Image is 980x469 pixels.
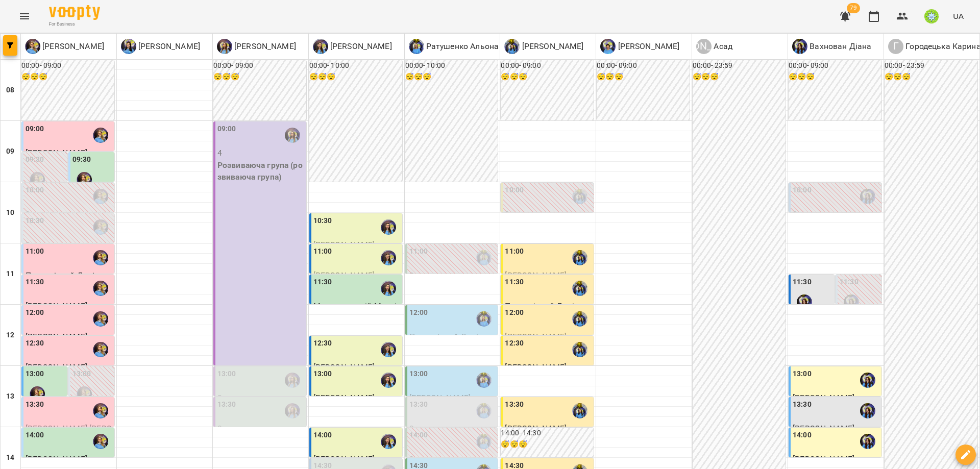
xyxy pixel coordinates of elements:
[93,219,108,235] img: Позднякова Анастасія
[25,39,104,54] div: Позднякова Анастасія
[26,307,44,318] label: 12:00
[72,368,91,380] label: 13:00
[217,399,236,410] label: 13:30
[600,39,679,54] div: Чирва Юлія
[381,373,396,388] div: Ігнатенко Оксана
[572,189,587,204] img: Свириденко Аня
[505,362,567,372] span: [PERSON_NAME]
[6,268,14,280] h6: 11
[696,39,712,54] div: [PERSON_NAME]
[409,393,471,403] span: [PERSON_NAME]
[26,270,108,280] span: Празднічний Даніель
[505,270,567,280] span: [PERSON_NAME]
[888,39,903,54] div: Г
[381,342,396,357] img: Ігнатенко Оксана
[313,270,375,280] span: [PERSON_NAME]
[793,277,812,288] label: 11:30
[313,39,392,54] div: Ігнатенко Оксана
[232,40,296,53] p: [PERSON_NAME]
[409,39,499,54] div: Ратушенко Альона
[860,189,875,204] div: Вахнован Діана
[505,208,592,220] p: 0
[381,281,396,296] div: Ігнатенко Оксана
[409,39,499,54] a: Р Ратушенко Альона
[30,386,45,402] img: Позднякова Анастасія
[217,159,304,183] p: Розвиваюча група (розвиваюча група)
[313,215,332,227] label: 10:30
[476,434,492,449] img: Ратушенко Альона
[26,124,44,135] label: 09:00
[793,185,812,196] label: 10:00
[313,368,332,380] label: 13:00
[572,311,587,327] div: Свириденко Аня
[381,250,396,265] img: Ігнатенко Оксана
[77,172,92,187] div: Позднякова Анастасія
[924,9,939,23] img: 8ec40acc98eb0e9459e318a00da59de5.jpg
[505,307,524,318] label: 12:00
[30,172,45,187] div: Позднякова Анастасія
[793,208,879,220] p: 0
[26,399,44,410] label: 13:30
[93,434,108,449] div: Позднякова Анастасія
[409,269,496,282] p: 0
[26,454,87,464] span: [PERSON_NAME]
[405,71,498,83] h6: 😴😴😴
[844,294,859,310] img: Вахнован Діана
[505,399,524,410] label: 13:30
[409,332,492,341] span: Празднічний Даніель
[26,424,111,446] span: [PERSON_NAME] [PERSON_NAME]
[93,281,108,296] div: Позднякова Анастасія
[572,250,587,265] img: Свириденко Аня
[572,403,587,418] img: Свириденко Аня
[26,185,44,196] label: 10:00
[793,430,812,441] label: 14:00
[381,434,396,449] img: Ігнатенко Оксана
[12,4,37,29] button: Menu
[93,128,108,143] img: Позднякова Анастасія
[409,368,428,380] label: 13:00
[313,301,397,323] span: Монзолевській Матвій
[313,362,375,372] span: [PERSON_NAME]
[217,392,304,404] p: 0
[504,39,520,54] img: С
[93,189,108,204] div: Позднякова Анастасія
[405,60,498,71] h6: 00:00 - 10:00
[26,215,44,227] label: 10:30
[847,3,860,13] span: 79
[572,342,587,357] img: Свириденко Аня
[797,294,812,310] img: Вахнован Діана
[600,39,616,54] img: Ч
[93,403,108,418] div: Позднякова Анастасія
[49,21,100,28] span: For Business
[501,439,594,450] h6: 😴😴😴
[217,39,296,54] div: Казимирів Тетяна
[860,373,875,388] img: Вахнован Діана
[409,423,496,435] p: 0
[26,368,44,380] label: 13:00
[93,250,108,265] div: Позднякова Анастасія
[860,403,875,418] img: Вахнован Діана
[49,5,100,20] img: Voopty Logo
[504,39,583,54] div: Свириденко Аня
[72,154,91,165] label: 09:30
[93,342,108,357] img: Позднякова Анастасія
[885,60,977,71] h6: 00:00 - 23:59
[213,71,306,83] h6: 😴😴😴
[217,39,296,54] a: К [PERSON_NAME]
[26,430,44,441] label: 14:00
[476,403,492,418] div: Ратушенко Альона
[26,208,112,220] p: 0
[505,424,567,433] span: [PERSON_NAME]
[476,373,492,388] img: Ратушенко Альона
[616,40,679,53] p: [PERSON_NAME]
[505,338,524,349] label: 12:30
[313,454,375,464] span: [PERSON_NAME]
[409,399,428,410] label: 13:30
[504,39,583,54] a: С [PERSON_NAME]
